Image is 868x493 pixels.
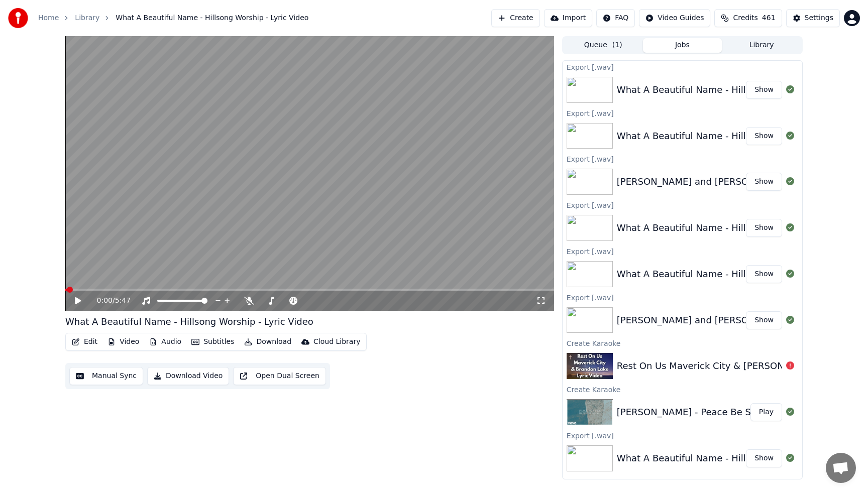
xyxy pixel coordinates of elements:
div: Export [.wav] [563,61,802,73]
div: Rest On Us Maverick City & [PERSON_NAME] Lyrics [617,359,847,373]
div: [PERSON_NAME] and [PERSON_NAME] - But The Cross [617,313,861,327]
button: Library [722,38,801,53]
div: Export [.wav] [563,291,802,303]
button: Show [746,173,782,191]
button: Queue [564,38,643,53]
button: FAQ [596,9,635,27]
button: Jobs [643,38,722,53]
button: Credits461 [714,9,782,27]
div: Export [.wav] [563,245,802,257]
span: ( 1 ) [612,40,622,50]
div: Open chat [826,453,856,483]
button: Play [750,403,782,421]
button: Import [544,9,592,27]
div: What A Beautiful Name - Hillsong Worship - Lyric Video [617,267,865,281]
div: Export [.wav] [563,153,802,165]
button: Show [746,127,782,145]
div: Export [.wav] [563,199,802,211]
a: Library [75,13,99,23]
button: Subtitles [187,335,238,349]
div: [PERSON_NAME] - Peace Be Still [617,405,762,419]
a: Home [38,13,59,23]
button: Open Dual Screen [233,367,326,385]
div: What A Beautiful Name - Hillsong Worship [617,221,807,235]
div: Export [.wav] [563,107,802,119]
button: Download Video [147,367,229,385]
button: Show [746,265,782,283]
button: Settings [786,9,840,27]
button: Show [746,449,782,467]
div: / [97,296,121,306]
button: Video [103,335,143,349]
span: Credits [733,13,757,23]
button: Edit [68,335,101,349]
button: Show [746,219,782,237]
span: 461 [762,13,776,23]
div: Export [.wav] [563,429,802,441]
nav: breadcrumb [38,13,308,23]
div: Cloud Library [313,337,360,347]
div: What A Beautiful Name - Hillsong Worship - Lyric Video [65,315,313,329]
div: Settings [805,13,833,23]
button: Show [746,81,782,99]
img: youka [8,8,28,28]
button: Audio [145,335,185,349]
div: What A Beautiful Name - Hillsong Worship - Lyric Video [617,83,865,97]
span: 5:47 [115,296,131,306]
div: Create Karaoke [563,383,802,395]
div: [PERSON_NAME] and [PERSON_NAME] - But The Cross [617,175,861,189]
span: 0:00 [97,296,113,306]
div: What A Beautiful Name - Hillsong Worship - Lyric Video [617,451,865,465]
div: What A Beautiful Name - Hillsong Worship [617,129,807,143]
button: Manual Sync [69,367,143,385]
div: Create Karaoke [563,337,802,349]
button: Download [240,335,295,349]
button: Show [746,311,782,329]
button: Create [491,9,540,27]
button: Video Guides [639,9,710,27]
span: What A Beautiful Name - Hillsong Worship - Lyric Video [116,13,308,23]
